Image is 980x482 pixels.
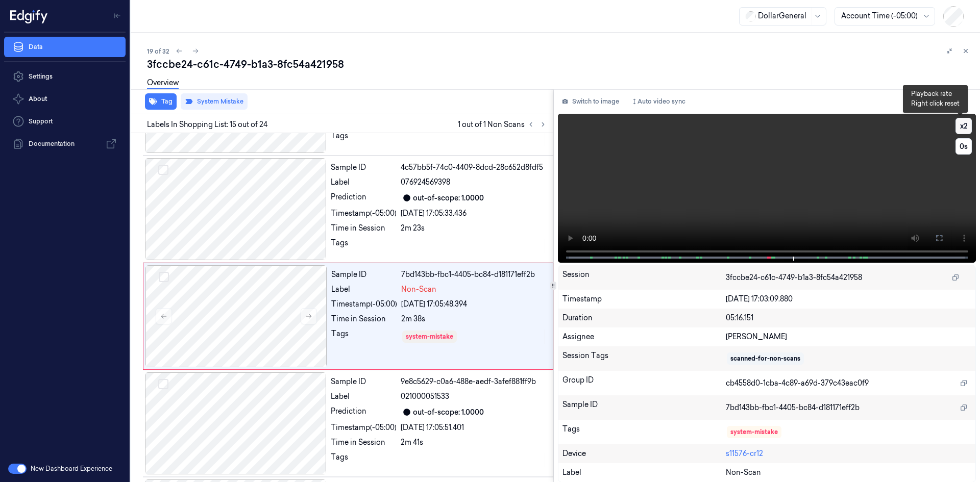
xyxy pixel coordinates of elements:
[331,406,397,418] div: Prediction
[331,314,397,324] div: Time in Session
[562,269,726,286] div: Session
[401,269,547,280] div: 7bd143bb-fbc1-4405-bc84-d181171eff2b
[558,93,623,110] button: Switch to image
[627,93,690,110] button: Auto video sync
[331,376,397,387] div: Sample ID
[726,378,869,389] span: cb4558d0-1cba-4c89-a69d-379c43eac0f9
[730,354,800,363] div: scanned-for-non-scans
[158,379,168,389] button: Select row
[4,134,126,154] a: Documentation
[406,332,453,341] div: system-mistake
[4,89,126,109] button: About
[726,272,862,283] span: 3fccbe24-c61c-4749-b1a3-8fc54a421958
[562,294,726,305] div: Timestamp
[401,284,436,295] span: Non-Scan
[181,93,248,110] button: System Mistake
[562,332,726,342] div: Assignee
[401,162,547,173] div: 4c57bb5f-74c0-4409-8dcd-28c652d8fdf5
[331,208,397,219] div: Timestamp (-05:00)
[4,66,126,87] a: Settings
[562,350,726,367] div: Session Tags
[331,299,397,310] div: Timestamp (-05:00)
[331,437,397,448] div: Time in Session
[401,299,547,310] div: [DATE] 17:05:48.394
[726,294,971,305] div: [DATE] 17:03:09.880
[726,467,761,478] span: Non-Scan
[331,238,397,254] div: Tags
[331,177,397,188] div: Label
[955,138,972,155] button: 0s
[158,165,168,175] button: Select row
[401,422,547,433] div: [DATE] 17:05:51.401
[730,427,778,437] div: system-mistake
[401,208,547,219] div: [DATE] 17:05:33.436
[955,118,972,134] button: x2
[331,391,397,402] div: Label
[147,47,169,56] span: 19 of 32
[413,193,484,204] div: out-of-scope: 1.0000
[109,8,126,24] button: Toggle Navigation
[458,118,549,131] span: 1 out of 1 Non Scans
[147,78,179,89] a: Overview
[726,313,971,323] div: 05:16.151
[401,177,450,188] span: 076924569398
[331,422,397,433] div: Timestamp (-05:00)
[726,332,971,342] div: [PERSON_NAME]
[562,467,726,478] div: Label
[562,313,726,323] div: Duration
[331,328,397,345] div: Tags
[562,448,726,459] div: Device
[159,272,169,282] button: Select row
[562,375,726,391] div: Group ID
[147,57,972,71] div: 3fccbe24-c61c-4749-b1a3-8fc54a421958
[401,223,547,234] div: 2m 23s
[413,407,484,418] div: out-of-scope: 1.0000
[562,399,726,416] div: Sample ID
[331,284,397,295] div: Label
[331,223,397,234] div: Time in Session
[562,424,726,440] div: Tags
[145,93,177,110] button: Tag
[4,111,126,132] a: Support
[401,314,547,324] div: 2m 38s
[401,376,547,387] div: 9e8c5629-c0a6-488e-aedf-3afef881ff9b
[147,119,267,130] span: Labels In Shopping List: 15 out of 24
[331,192,397,204] div: Prediction
[726,448,971,459] div: s11576-cr12
[331,131,397,147] div: Tags
[726,402,860,413] span: 7bd143bb-fbc1-4405-bc84-d181171eff2b
[331,452,397,468] div: Tags
[401,391,449,402] span: 021000051533
[331,269,397,280] div: Sample ID
[331,162,397,173] div: Sample ID
[4,37,126,57] a: Data
[401,437,547,448] div: 2m 41s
